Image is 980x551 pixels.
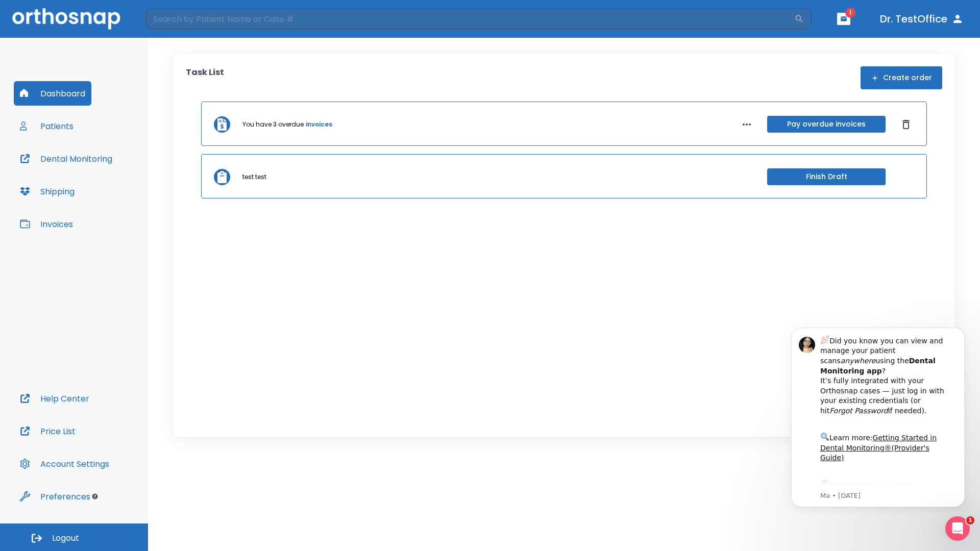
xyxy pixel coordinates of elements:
[186,66,224,89] p: Task List
[966,516,974,524] span: 1
[14,81,91,106] button: Dashboard
[90,492,100,501] div: Tooltip anchor
[52,533,79,544] span: Logout
[242,172,266,182] p: test test
[14,452,115,476] button: Account Settings
[146,9,794,29] input: Search by Patient Name or Case #
[12,8,120,29] img: Orthosnap
[898,116,914,133] button: Dismiss
[14,419,82,443] button: Price List
[14,146,118,171] button: Dental Monitoring
[767,116,886,133] button: Pay overdue invoices
[44,173,173,182] p: Message from Ma, sent 5w ago
[14,484,96,509] button: Preferences
[14,386,95,411] button: Help Center
[44,163,135,181] a: App Store
[861,66,942,89] button: Create order
[767,168,886,185] button: Finish Draft
[876,10,968,28] button: Dr. TestOffice
[306,120,332,129] a: invoices
[173,16,181,24] button: Dismiss notification
[14,212,79,236] button: Invoices
[14,114,80,138] button: Patients
[242,120,304,129] p: You have 3 overdue
[14,179,81,204] button: Shipping
[44,160,173,212] div: Download the app: | ​ Let us know if you need help getting started!
[845,8,855,18] span: 1
[776,318,980,513] iframe: Intercom notifications message
[945,516,970,541] iframe: Intercom live chat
